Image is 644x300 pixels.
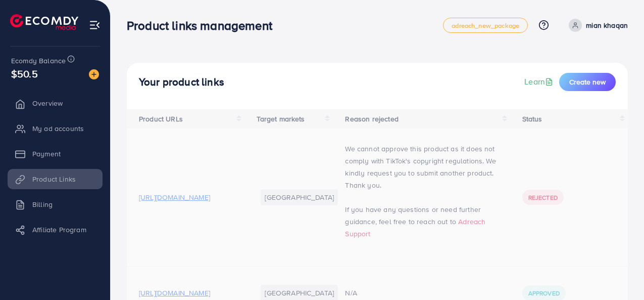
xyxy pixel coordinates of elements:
[127,18,280,33] h3: Product links management
[524,76,555,88] a: Learn
[89,19,101,31] img: menu
[443,18,528,33] a: adreach_new_package
[452,22,519,29] span: adreach_new_package
[11,56,66,66] span: Ecomdy Balance
[586,19,628,31] p: mian khaqan
[11,66,38,81] span: $50.5
[565,19,628,32] a: mian khaqan
[569,77,606,87] span: Create new
[10,14,78,30] img: logo
[559,73,616,91] button: Create new
[139,76,224,89] h4: Your product links
[89,69,99,79] img: image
